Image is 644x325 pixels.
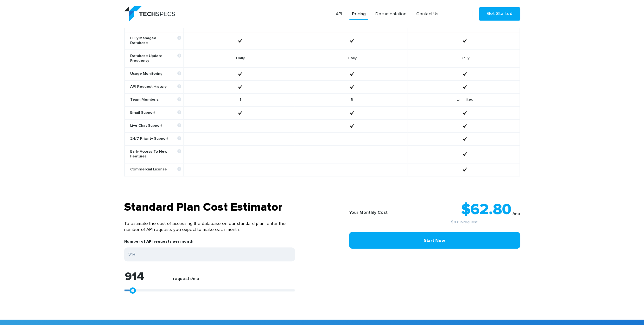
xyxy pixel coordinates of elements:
a: Contact Us [414,8,441,20]
b: Database Update Frequency [130,54,181,63]
label: Number of API requests per month [124,239,194,247]
a: Documentation [373,8,409,20]
b: 24/7 Priority Support [130,137,181,141]
p: To estimate the cost of accessing the database on our standard plan, enter the number of API requ... [124,214,295,239]
label: requests/mo [173,276,199,285]
a: Pricing [349,8,368,20]
h3: Standard Plan Cost Estimator [124,201,295,214]
a: Start Now [349,232,520,249]
td: Unlimited [407,93,520,106]
b: Early Access To New Features [130,150,181,159]
img: logo [124,6,175,22]
td: Daily [294,50,407,67]
td: 5 [294,93,407,106]
small: /request [409,220,520,224]
b: Email Support [130,111,181,115]
input: Enter your expected number of API requests [124,247,295,261]
td: Daily [184,50,294,67]
strong: $62.80 [461,202,511,217]
b: API Request History [130,85,181,89]
td: 1 [184,93,294,106]
td: Daily [407,50,520,67]
a: $0.02 [451,220,462,224]
a: Get Started [479,7,520,21]
b: Usage Monitoring [130,72,181,76]
b: Live Chat Support [130,124,181,128]
b: Your Monthly Cost [349,210,388,215]
b: Fully Managed Database [130,36,181,46]
b: Team Members [130,98,181,102]
b: Commercial License [130,167,181,172]
a: API [333,8,345,20]
sub: /mo [513,212,520,216]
